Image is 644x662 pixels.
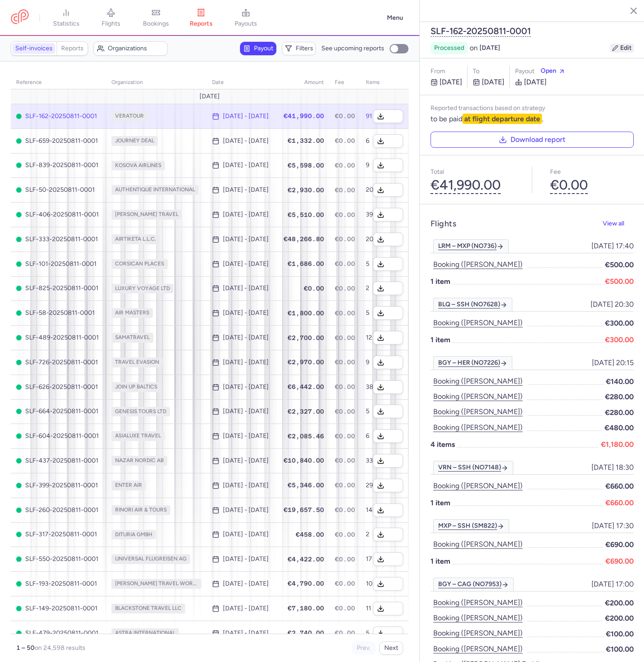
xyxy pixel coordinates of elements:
span: €48,266.80 [284,235,324,243]
span: VERATOUR [111,111,147,121]
span: AIR MASTERS [111,308,153,318]
time: [DATE] - [DATE] [223,507,269,514]
span: BLACKSTONE TRAVEL LLC [111,604,185,613]
time: [DATE] - [DATE] [223,211,269,218]
span: SLF-659-20250811-0001 [16,137,101,145]
span: SLF-839-20250811-0001 [16,162,101,169]
span: €7,180.00 [288,605,324,612]
span: €0.00 [335,457,355,464]
time: [DATE] - [DATE] [223,605,269,612]
a: Self-invoices [13,43,55,54]
time: [DATE] - [DATE] [223,580,269,587]
span: reports [190,20,213,28]
td: 91 [360,104,385,128]
span: €2,970.00 [288,358,324,366]
p: [DATE] [431,77,462,88]
a: BLQ – SSH (NO7628) [433,298,512,311]
span: €2,085.46 [288,433,324,440]
button: Booking ([PERSON_NAME]) [431,627,525,639]
th: fee [329,76,360,89]
span: €0.00 [335,137,355,144]
p: Total [431,166,514,177]
span: €0.00 [335,580,355,587]
button: Booking ([PERSON_NAME]) [431,538,525,550]
td: 6 [360,424,385,449]
p: From [431,66,462,77]
th: items [360,76,385,89]
span: €0.00 [335,235,355,243]
button: Booking ([PERSON_NAME]) [431,422,525,433]
span: CORSICAN PLACES [111,259,168,269]
span: SLF-550-20250811-0001 [16,556,101,563]
span: €480.00 [604,422,634,433]
th: organization [106,76,207,89]
th: reference [11,76,106,89]
button: Filters [282,42,316,55]
span: €2,930.00 [288,186,324,194]
div: Payout [515,66,634,77]
span: SLF-58-20250811-0001 [16,309,101,317]
span: UNIVERSAL FLUGREISEN AG [111,554,190,564]
td: 9 [360,350,385,375]
span: €0.00 [335,556,355,563]
span: €4,790.00 [288,580,324,587]
th: amount [274,76,329,89]
button: Booking ([PERSON_NAME]) [431,612,525,624]
p: to [473,66,504,77]
span: SLF-50-20250811-0001 [16,186,101,194]
span: €500.00 [605,259,634,270]
span: SLF-101-20250811-0001 [16,260,101,268]
span: Organizations [108,45,164,52]
time: [DATE] - [DATE] [223,531,269,538]
span: €0.00 [335,383,355,390]
a: BGY – HER (NO7226) [433,356,512,370]
span: €0.00 [335,162,355,169]
span: €458.00 [296,531,324,538]
span: JOIN UP BALTICS [111,382,161,392]
time: [DATE] - [DATE] [223,482,269,489]
span: €0.00 [335,408,355,415]
td: 12 [360,326,385,350]
span: ASIALUXE TRAVEL [111,431,164,441]
span: €690.00 [605,539,634,550]
th: date [207,76,274,89]
strong: 1 – 50 [16,644,35,652]
td: 6 [360,128,385,153]
td: 5 [360,621,385,645]
td: 29 [360,473,385,498]
td: 10 [360,572,385,596]
span: €6,442.00 [288,383,324,390]
p: [DATE] [473,77,504,88]
span: SLF-399-20250811-0001 [16,482,101,489]
span: €0.00 [335,285,355,292]
button: Edit [610,44,634,53]
time: [DATE] - [DATE] [223,309,269,317]
button: €0.00 [550,177,588,193]
a: bookings [133,8,178,28]
span: €0.00 [335,481,355,489]
span: SLF-437-20250811-0001 [16,457,101,464]
div: on [431,42,500,54]
span: SLF-333-20250811-0001 [16,236,101,243]
td: 5 [360,301,385,326]
td: 11 [360,596,385,621]
span: €5,510.00 [288,211,324,218]
span: SAMATRAVEL [111,333,153,343]
p: 1 item [431,276,634,287]
span: [DATE] [480,44,500,52]
span: DITURIA GMBH [111,530,156,540]
span: €1,332.00 [288,137,324,144]
span: €1,686.00 [288,260,324,267]
span: €0.00 [335,506,355,513]
time: [DATE] - [DATE] [223,556,269,563]
span: [DATE] 20:30 [591,300,634,309]
span: SLF-726-20250811-0001 [16,359,101,366]
time: [DATE] - [DATE] [223,630,269,637]
span: RINORI AIR & TOURS [111,505,170,515]
span: SLF-626-20250811-0001 [16,384,101,391]
a: VRN – SSH (NO7148) [433,461,513,474]
span: [DATE] 17:00 [591,580,634,588]
span: €0.00 [335,309,355,317]
span: €5,346.00 [288,481,324,489]
span: €19,657.50 [284,506,324,513]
